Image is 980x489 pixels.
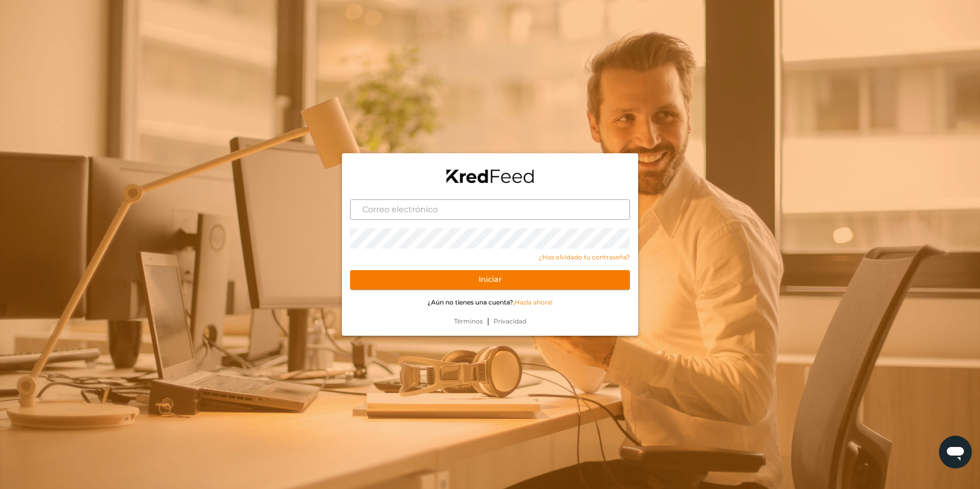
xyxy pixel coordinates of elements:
[450,317,487,326] a: Términos
[489,317,530,326] a: Privacidad
[350,270,630,290] button: Iniciar
[350,253,630,262] a: ¿Has olvidado tu contraseña?
[446,170,534,183] img: logo-black.png
[350,298,630,307] p: ¿Aún no tienes una cuenta?
[945,442,966,462] img: chatIcon
[342,315,638,336] div: |
[513,298,553,306] a: ¡Hazla ahora!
